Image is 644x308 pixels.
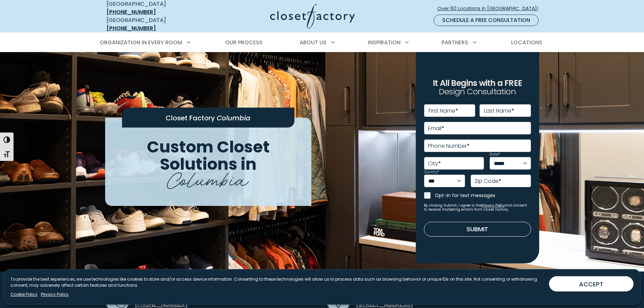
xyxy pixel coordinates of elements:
[270,4,355,29] img: Closet Factory Logo
[424,204,531,212] small: By clicking Submit, I agree to the and consent to receive marketing emails from Closet Factory.
[147,136,270,175] span: Custom Closet Solutions in
[437,5,544,12] span: Over 60 Locations in [GEOGRAPHIC_DATA]!
[439,86,516,97] span: Design Consultation
[433,77,522,89] span: It All Begins with a FREE
[41,291,69,298] a: Privacy Policy
[434,15,539,26] a: Schedule a Free Consultation
[484,108,514,114] label: Last Name
[106,24,156,32] a: [PHONE_NUMBER]
[490,153,500,156] label: State
[435,192,531,199] label: Opt-in for text messages
[217,113,251,123] span: Columbia
[428,161,441,166] label: City
[429,108,458,114] label: First Name
[428,126,444,131] label: Email
[424,170,439,174] label: Country
[95,33,549,52] nav: Primary Menu
[437,3,544,15] a: Over 60 Locations in [GEOGRAPHIC_DATA]!
[166,113,215,123] span: Closet Factory
[428,143,470,149] label: Phone Number
[549,276,634,291] button: ACCEPT
[424,222,531,237] button: Submit
[10,276,544,288] p: To provide the best experiences, we use technologies like cookies to store and/or access device i...
[475,179,501,184] label: Zip Code
[225,39,263,46] span: Our Process
[368,39,401,46] span: Inspiration
[300,39,327,46] span: About Us
[442,39,468,46] span: Partners
[10,291,38,298] a: Cookie Policy
[100,39,182,46] span: Organization in Every Room
[511,39,542,46] span: Locations
[106,8,156,16] a: [PHONE_NUMBER]
[482,203,505,208] a: Privacy Policy
[167,163,249,193] span: Columbia
[106,16,205,32] div: [GEOGRAPHIC_DATA]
